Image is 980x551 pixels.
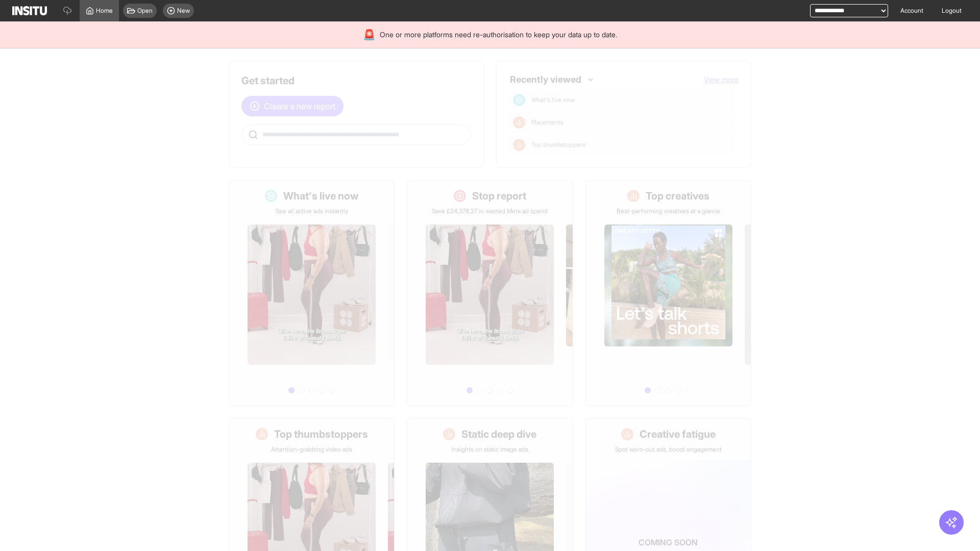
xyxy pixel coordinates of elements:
span: Home [96,7,113,15]
span: New [177,7,190,15]
span: One or more platforms need re-authorisation to keep your data up to date. [380,30,617,40]
img: Logo [12,6,47,15]
div: 🚨 [363,28,376,42]
span: Open [137,7,153,15]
